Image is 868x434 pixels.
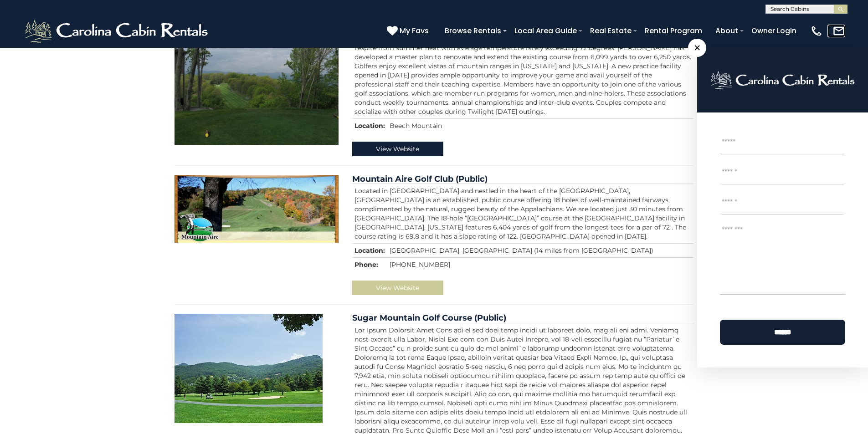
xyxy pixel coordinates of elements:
[400,25,429,36] span: My Favs
[352,281,443,295] a: View Website
[640,23,707,39] a: Rental Program
[175,175,339,243] img: Mountain Aire Golf Club (Public)
[352,31,694,118] td: The beautiful 18-hole ridge-top layout stretches over elevations between 4,200 and 4,700 feet pro...
[23,17,212,45] img: White-1-2.png
[747,23,801,39] a: Owner Login
[510,23,581,39] a: Local Area Guide
[352,142,443,156] a: View Website
[710,71,855,90] img: logo
[352,174,488,184] a: Mountain Aire Golf Club (Public)
[354,122,385,130] strong: Location:
[440,23,506,39] a: Browse Rentals
[354,260,378,269] strong: Phone:
[711,23,743,39] a: About
[387,258,694,272] td: [PHONE_NUMBER]
[175,22,339,145] img: Beech Mountain Golf Club (Private, must rent home with memebership)
[352,313,506,323] a: Sugar Mountain Golf Course (Public)
[387,118,694,133] td: Beech Mountain
[387,25,431,37] a: My Favs
[810,25,823,37] img: phone-regular-white.png
[688,39,706,57] span: ×
[832,25,845,37] img: mail-regular-white.png
[354,246,385,255] strong: Location:
[352,184,694,244] td: Located in [GEOGRAPHIC_DATA] and nestled in the heart of the [GEOGRAPHIC_DATA], [GEOGRAPHIC_DATA]...
[387,244,694,258] td: [GEOGRAPHIC_DATA], [GEOGRAPHIC_DATA] (14 miles from [GEOGRAPHIC_DATA])
[586,23,636,39] a: Real Estate
[175,314,323,423] img: Sugar Mountain Golf Course (Public)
